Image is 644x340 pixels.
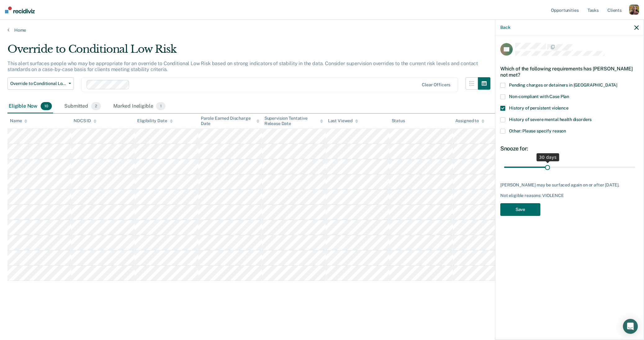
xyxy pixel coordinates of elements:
[156,102,165,110] span: 1
[41,102,52,110] span: 10
[509,94,569,99] span: Non-compliant with Case Plan
[392,118,405,123] div: Status
[455,118,484,123] div: Assigned to
[500,145,639,152] div: Snooze for:
[7,27,637,33] a: Home
[328,118,358,123] div: Last Viewed
[7,43,490,60] div: Override to Conditional Low Risk
[112,100,167,113] div: Marked Ineligible
[500,61,639,83] div: Which of the following requirements has [PERSON_NAME] not met?
[10,81,66,86] span: Override to Conditional Low Risk
[509,128,566,133] span: Other: Please specify reason
[509,105,569,110] span: History of persistent violence
[5,7,35,13] img: Recidiviz
[422,82,450,87] div: Clear officers
[7,100,53,113] div: Eligible Now
[10,118,27,123] div: Name
[264,116,323,126] div: Supervision Tentative Release Date
[500,203,540,216] button: Save
[63,100,102,113] div: Submitted
[201,116,259,126] div: Parole Earned Discharge Date
[509,117,592,122] span: History of severe mental health disorders
[623,319,638,334] div: Open Intercom Messenger
[500,182,639,188] div: [PERSON_NAME] may be surfaced again on or after [DATE].
[500,193,639,198] div: Not eligible reasons: VIOLENCE
[500,25,510,30] button: Back
[137,118,173,123] div: Eligibility Date
[7,60,478,72] p: This alert surfaces people who may be appropriate for an override to Conditional Low Risk based o...
[509,83,617,87] span: Pending charges or detainers in [GEOGRAPHIC_DATA]
[537,153,559,161] div: 30 days
[74,118,97,123] div: NDCS ID
[91,102,101,110] span: 2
